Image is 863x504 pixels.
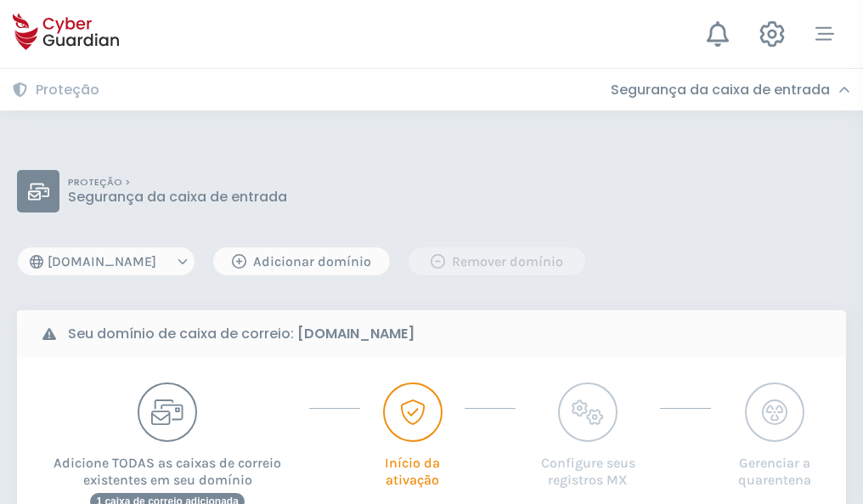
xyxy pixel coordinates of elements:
div: Remover domínio [421,252,573,272]
button: Configure seus registros MX [533,382,644,489]
p: PROTEÇÃO > [68,177,287,189]
button: Gerenciar a quarentena [728,382,821,489]
h3: Segurança da caixa de entrada [611,82,830,99]
button: Remover domínio [408,246,586,276]
button: Adicionar domínio [212,246,391,276]
p: Segurança da caixa de entrada [68,189,287,206]
p: Configure seus registros MX [533,442,644,489]
div: Segurança da caixa de entrada [611,82,850,99]
b: Seu domínio de caixa de correio: [68,324,415,344]
p: Início da ativação [377,442,447,489]
strong: [DOMAIN_NAME] [297,324,415,343]
p: Gerenciar a quarentena [728,442,821,489]
h3: Proteção [36,82,99,99]
button: Início da ativação [377,382,447,489]
p: Adicione TODAS as caixas de correio existentes em seu domínio [42,442,292,489]
div: Adicionar domínio [226,252,377,272]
